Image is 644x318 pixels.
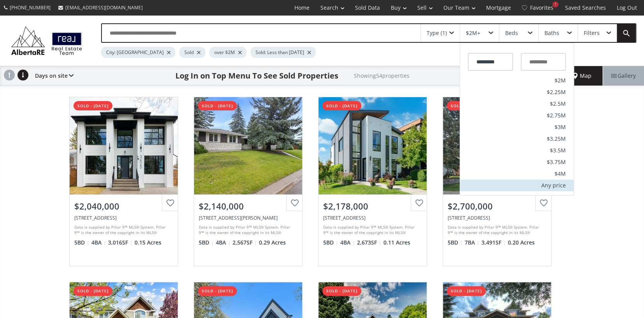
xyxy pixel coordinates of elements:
span: 5 BD [199,239,214,246]
div: Days on site [31,66,73,86]
div: 3420 Caribou Drive NW, Calgary, AB T2L 0S5 [74,215,173,221]
div: $2,700,000 [448,200,546,212]
div: Gallery [603,66,644,86]
div: 1 [552,2,558,7]
a: sold - [DATE]$2,700,000[STREET_ADDRESS]Data is supplied by Pillar 9™ MLS® System. Pillar 9™ is th... [435,89,559,274]
span: $3.5M [550,148,566,153]
div: Map [562,66,603,86]
span: 0.29 Acres [259,239,286,246]
div: Sold: Less than [DATE] [250,47,316,58]
a: sold - [DATE]$2,040,000[STREET_ADDRESS]Data is supplied by Pillar 9™ MLS® System. Pillar 9™ is th... [61,89,186,274]
span: 3,016 SF [108,239,133,246]
div: over $2M [209,47,247,58]
span: $2.75M [547,113,566,118]
span: 5 BD [448,239,463,246]
span: 2,673 SF [357,239,381,246]
div: 6836 Livingstone Drive SW, Calgary, AB T3E6J5 [199,215,297,221]
div: Data is supplied by Pillar 9™ MLS® System. Pillar 9™ is the owner of the copyright in its MLS® Sy... [448,224,544,236]
span: 0.20 Acres [508,239,535,246]
span: $2.25M [547,89,566,95]
div: 915 24 Avenue NW, Calgary, AB T2M 1Y2 [448,215,546,221]
div: City: [GEOGRAPHIC_DATA] [101,47,175,58]
span: 3,491 SF [481,239,506,246]
span: 5 BD [323,239,338,246]
span: [PHONE_NUMBER] [10,4,51,11]
div: Beds [505,30,518,36]
span: 7 BA [465,239,479,246]
span: 5 BD [74,239,89,246]
div: Baths [544,30,559,36]
div: Any price [541,183,566,188]
img: Logo [8,24,86,57]
div: Sold [179,47,205,58]
h2: Showing 54 properties [354,73,409,79]
span: Map [573,72,591,80]
div: $2,178,000 [323,200,422,212]
span: $3.25M [547,136,566,142]
div: Data is supplied by Pillar 9™ MLS® System. Pillar 9™ is the owner of the copyright in its MLS® Sy... [323,224,420,236]
div: Data is supplied by Pillar 9™ MLS® System. Pillar 9™ is the owner of the copyright in its MLS® Sy... [199,224,296,236]
span: 4 BA [340,239,355,246]
div: $2M+ [466,30,480,36]
span: 4 BA [216,239,231,246]
div: 2201 30 Avenue SW, Calgary, AB T2T 1R8 [323,215,422,221]
span: 0.11 Acres [383,239,410,246]
span: 0.15 Acres [135,239,161,246]
span: $4M [555,171,566,176]
span: $3M [555,124,566,130]
span: Gallery [611,72,636,80]
a: sold - [DATE]$2,178,000[STREET_ADDRESS]Data is supplied by Pillar 9™ MLS® System. Pillar 9™ is th... [310,89,435,274]
span: $2M [555,78,566,83]
div: $2,140,000 [199,200,297,212]
div: Filters [584,30,600,36]
span: 4 BA [91,239,106,246]
div: $2,040,000 [74,200,173,212]
div: Type (1) [427,30,447,36]
div: Data is supplied by Pillar 9™ MLS® System. Pillar 9™ is the owner of the copyright in its MLS® Sy... [74,224,171,236]
span: $3.75M [547,159,566,165]
h1: Log In on Top Menu To See Sold Properties [175,70,338,81]
a: [EMAIL_ADDRESS][DOMAIN_NAME] [54,0,147,15]
span: $2.5M [550,101,566,107]
span: 2,567 SF [233,239,257,246]
span: [EMAIL_ADDRESS][DOMAIN_NAME] [65,4,143,11]
a: sold - [DATE]$2,140,000[STREET_ADDRESS][PERSON_NAME]Data is supplied by Pillar 9™ MLS® System. Pi... [186,89,310,274]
